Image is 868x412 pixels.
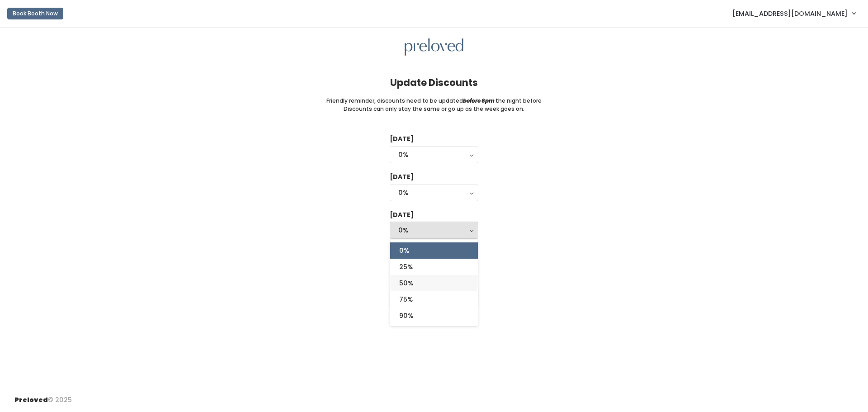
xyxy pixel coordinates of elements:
[390,146,478,163] button: 0%
[14,395,48,404] span: Preloved
[398,188,470,198] div: 0%
[14,388,72,405] div: © 2025
[399,246,409,256] span: 0%
[405,38,463,56] img: preloved logo
[390,134,414,144] label: [DATE]
[399,294,413,304] span: 75%
[399,278,413,288] span: 50%
[390,172,414,182] label: [DATE]
[390,184,478,201] button: 0%
[326,97,542,105] small: Friendly reminder, discounts need to be updated the night before
[399,311,413,321] span: 90%
[463,97,495,104] i: before 6pm
[344,105,524,113] small: Discounts can only stay the same or go up as the week goes on.
[398,225,470,235] div: 0%
[390,77,478,88] h4: Update Discounts
[390,210,414,220] label: [DATE]
[7,8,63,19] button: Book Booth Now
[7,4,63,24] a: Book Booth Now
[723,4,864,23] a: [EMAIL_ADDRESS][DOMAIN_NAME]
[398,150,470,160] div: 0%
[399,262,413,272] span: 25%
[732,9,848,19] span: [EMAIL_ADDRESS][DOMAIN_NAME]
[390,222,478,239] button: 0%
